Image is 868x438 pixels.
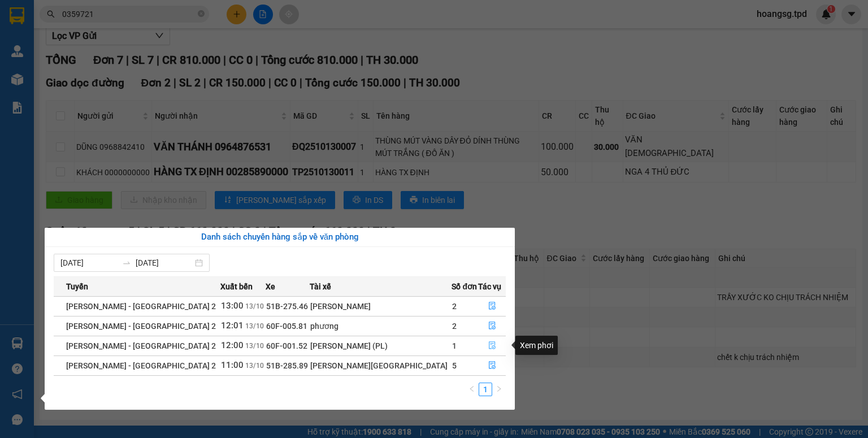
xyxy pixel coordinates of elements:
span: 13/10 [245,342,264,350]
button: left [465,383,479,396]
span: 2 [452,322,457,331]
span: 13/10 [245,302,264,310]
div: Xem phơi [515,336,558,355]
div: phương [310,320,451,332]
div: [PERSON_NAME] [310,300,451,313]
span: 5 [452,361,457,370]
span: swap-right [122,258,131,267]
div: [PERSON_NAME][GEOGRAPHIC_DATA] [310,359,451,372]
span: [PERSON_NAME] - [GEOGRAPHIC_DATA] 2 [66,361,216,370]
button: file-done [479,317,505,335]
span: 2 [452,302,457,311]
span: right [496,385,502,392]
span: Tác vụ [478,280,501,293]
div: Danh sách chuyến hàng sắp về văn phòng [54,231,506,244]
span: 12:00 [221,340,244,350]
span: file-done [488,302,496,311]
button: right [492,383,506,396]
span: 60F-005.81 [266,322,307,331]
span: 13/10 [245,322,264,330]
span: [PERSON_NAME] - [GEOGRAPHIC_DATA] 2 [66,322,216,331]
a: 1 [479,383,492,396]
button: file-done [479,357,505,375]
span: [PERSON_NAME] - [GEOGRAPHIC_DATA] 2 [66,302,216,311]
span: [PERSON_NAME] - [GEOGRAPHIC_DATA] 2 [66,341,216,350]
li: Previous Page [465,383,479,396]
span: file-done [488,361,496,370]
span: 11:00 [221,360,244,370]
span: Xe [266,280,275,293]
li: 1 [479,383,492,396]
input: Từ ngày [60,257,118,269]
button: file-done [479,337,505,355]
li: Next Page [492,383,506,396]
span: 13:00 [221,301,244,311]
span: Tuyến [66,280,88,293]
span: 51B-275.46 [266,302,308,311]
span: to [122,258,131,267]
span: file-done [488,322,496,331]
span: 13/10 [245,362,264,370]
span: left [468,385,475,392]
span: 60F-001.52 [266,341,307,350]
span: file-done [488,341,496,350]
span: 12:01 [221,320,244,331]
input: Đến ngày [136,257,193,269]
button: file-done [479,297,505,315]
span: Xuất bến [220,280,253,293]
div: [PERSON_NAME] (PL) [310,340,451,352]
span: Tài xế [310,280,331,293]
span: 1 [452,341,457,350]
span: Số đơn [452,280,477,293]
span: 51B-285.89 [266,361,308,370]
